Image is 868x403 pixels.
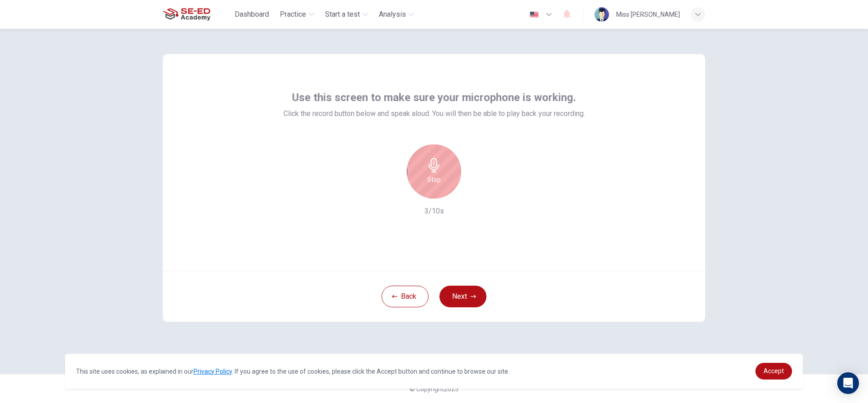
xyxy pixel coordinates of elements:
[65,354,803,389] div: cookieconsent
[325,9,360,20] span: Start a test
[76,368,509,375] span: This site uses cookies, as explained in our . If you agree to the use of cookies, please click th...
[616,9,680,20] div: Miss [PERSON_NAME]
[321,6,372,23] button: Start a test
[163,5,210,23] img: SE-ED Academy logo
[439,286,486,307] button: Next
[163,5,231,23] a: SE-ED Academy logo
[764,367,784,375] span: Accept
[379,9,406,20] span: Analysis
[235,9,269,20] span: Dashboard
[231,6,273,23] button: Dashboard
[594,7,609,22] img: Profile picture
[382,286,429,307] button: Back
[528,11,540,18] img: en
[755,363,792,380] a: dismiss cookie message
[375,6,418,23] button: Analysis
[407,144,461,199] button: Stop
[276,6,318,23] button: Practice
[292,90,576,105] span: Use this screen to make sure your microphone is working.
[193,368,232,375] a: Privacy Policy
[283,108,585,119] span: Click the record button below and speak aloud. You will then be able to play back your recording.
[280,9,306,20] span: Practice
[427,174,441,185] h6: Stop
[410,385,458,393] span: © Copyright 2025
[837,372,859,394] div: Open Intercom Messenger
[425,206,444,217] h6: 3/10s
